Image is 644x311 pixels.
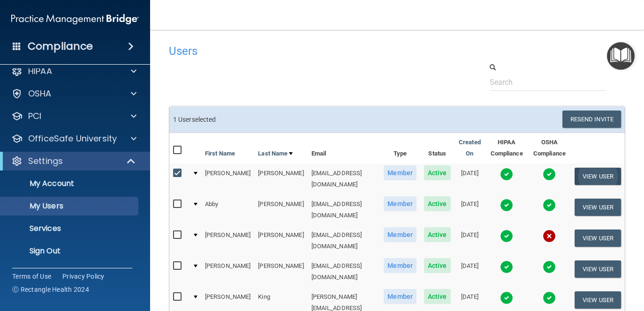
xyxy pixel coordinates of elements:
img: tick.e7d51cea.svg [543,291,556,304]
td: [PERSON_NAME] [201,163,254,194]
td: [EMAIL_ADDRESS][DOMAIN_NAME] [308,194,380,225]
img: tick.e7d51cea.svg [543,199,556,212]
td: [PERSON_NAME] [201,225,254,256]
button: View User [575,168,621,185]
th: OSHA Compliance [528,133,571,163]
img: tick.e7d51cea.svg [543,260,556,274]
button: View User [575,199,621,216]
th: Email [308,133,380,163]
td: [DATE] [455,163,485,194]
img: tick.e7d51cea.svg [500,199,513,212]
th: Type [380,133,420,163]
td: [PERSON_NAME] [254,256,307,287]
p: My Users [6,201,134,211]
td: [PERSON_NAME] [201,256,254,287]
a: Privacy Policy [62,272,105,281]
img: tick.e7d51cea.svg [543,168,556,181]
img: tick.e7d51cea.svg [500,168,513,181]
span: Member [384,165,417,180]
span: Active [424,289,451,304]
a: Last Name [258,148,293,159]
p: Services [6,224,134,233]
td: [EMAIL_ADDRESS][DOMAIN_NAME] [308,256,380,287]
p: OSHA [28,88,52,99]
td: Abby [201,194,254,225]
span: Active [424,258,451,273]
p: PCI [28,111,41,122]
a: Settings [11,155,136,167]
a: Terms of Use [12,272,51,281]
td: [EMAIL_ADDRESS][DOMAIN_NAME] [308,163,380,194]
a: OfficeSafe University [11,133,136,144]
span: Ⓒ Rectangle Health 2024 [12,285,89,294]
a: First Name [205,148,235,159]
td: [PERSON_NAME] [254,194,307,225]
span: Active [424,227,451,242]
span: Member [384,289,417,304]
h4: Compliance [28,40,93,53]
td: [PERSON_NAME] [254,225,307,256]
img: PMB logo [11,10,139,29]
p: Sign Out [6,246,134,256]
span: Active [424,165,451,180]
p: Settings [28,155,63,167]
th: Status [420,133,455,163]
span: Member [384,196,417,211]
p: My Account [6,179,134,188]
img: tick.e7d51cea.svg [500,230,513,243]
button: View User [575,260,621,278]
input: Search [490,74,606,91]
td: [DATE] [455,194,485,225]
a: PCI [11,111,136,122]
button: View User [575,230,621,247]
img: cross.ca9f0e7f.svg [543,230,556,243]
button: Open Resource Center [607,42,635,70]
button: Resend Invite [562,111,621,128]
td: [PERSON_NAME] [254,163,307,194]
p: OfficeSafe University [28,133,117,144]
img: tick.e7d51cea.svg [500,291,513,304]
a: HIPAA [11,66,136,77]
img: tick.e7d51cea.svg [500,260,513,274]
button: View User [575,291,621,309]
td: [EMAIL_ADDRESS][DOMAIN_NAME] [308,225,380,256]
a: Created On [458,137,482,159]
td: [DATE] [455,256,485,287]
h6: 1 User selected [173,116,390,123]
span: Member [384,258,417,273]
h4: Users [169,45,429,57]
span: Member [384,227,417,242]
td: [DATE] [455,225,485,256]
th: HIPAA Compliance [485,133,528,163]
a: OSHA [11,88,136,99]
span: Active [424,196,451,211]
p: HIPAA [28,66,52,77]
